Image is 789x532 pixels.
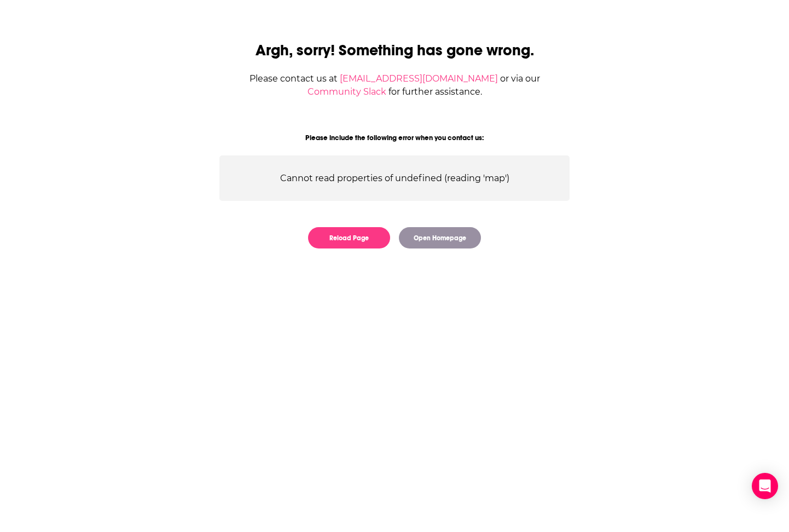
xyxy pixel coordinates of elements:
[340,73,498,84] a: [EMAIL_ADDRESS][DOMAIN_NAME]
[219,155,570,201] div: Cannot read properties of undefined (reading 'map')
[399,227,481,248] button: Open Homepage
[752,473,778,499] div: Open Intercom Messenger
[219,72,570,99] div: Please contact us at or via our for further assistance.
[308,227,390,248] button: Reload Page
[219,134,570,142] div: Please include the following error when you contact us:
[308,86,386,97] a: Community Slack
[219,41,570,60] h2: Argh, sorry! Something has gone wrong.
